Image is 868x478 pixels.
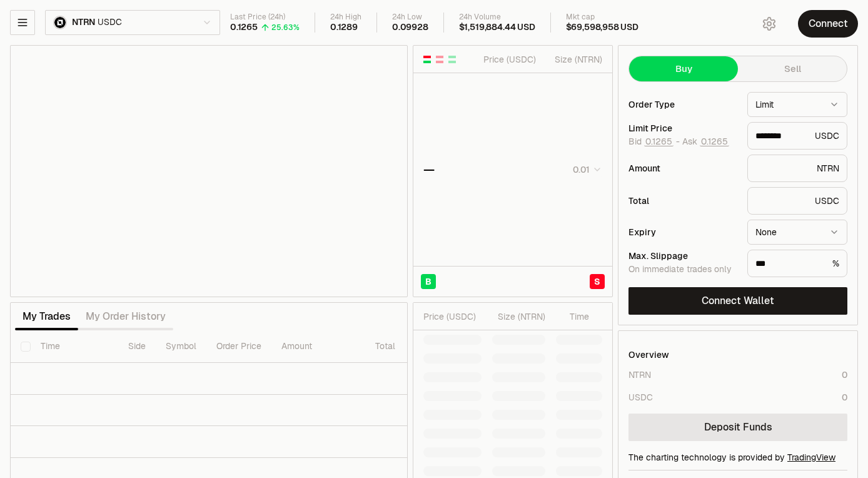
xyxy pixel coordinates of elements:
div: USDC [747,122,847,150]
button: Sell [738,56,847,81]
div: NTRN [747,155,847,182]
th: Time [31,330,118,363]
div: 0.1289 [330,22,358,33]
button: Connect [798,10,858,38]
div: USDC [747,187,847,215]
div: Limit Price [628,124,737,133]
a: Deposit Funds [628,414,847,441]
button: My Trades [15,304,78,329]
div: 0.09928 [392,22,428,33]
button: None [747,220,847,245]
div: 0.1265 [230,22,258,33]
div: On immediate trades only [628,264,737,275]
div: Mkt cap [566,13,638,22]
div: Size ( NTRN ) [492,310,545,323]
div: Order Type [628,100,737,109]
div: Last Price (24h) [230,13,300,22]
div: Total [628,196,737,205]
div: USDC [628,391,653,404]
button: Select all [21,342,31,352]
div: 25.63% [271,23,300,33]
th: Symbol [156,330,206,363]
div: NTRN [628,369,651,381]
button: Limit [747,92,847,117]
th: Total [365,330,459,363]
span: USDC [98,17,121,28]
iframe: Financial Chart [11,46,407,297]
div: 24h Low [392,13,428,22]
div: 0 [842,369,847,381]
div: $1,519,884.44 USD [459,22,535,33]
button: Show Sell Orders Only [435,54,445,64]
div: 24h High [330,13,361,22]
th: Order Price [206,330,271,363]
button: My Order History [78,304,173,329]
button: 0.1265 [700,136,729,146]
a: TradingView [787,452,835,463]
th: Side [118,330,156,363]
span: Bid - [628,136,680,148]
div: — [423,161,435,178]
div: Amount [628,164,737,173]
div: The charting technology is provided by [628,451,847,464]
span: B [425,275,431,288]
button: Buy [629,56,738,81]
div: Time [556,310,589,323]
span: NTRN [72,17,95,28]
div: Size ( NTRN ) [547,53,602,66]
div: % [747,250,847,277]
div: 0 [842,391,847,404]
img: ntrn.png [53,16,67,29]
div: Overview [628,348,669,361]
div: Price ( USDC ) [423,310,482,323]
th: Amount [271,330,365,363]
div: 24h Volume [459,13,535,22]
div: $69,598,958 USD [566,22,638,33]
button: 0.01 [569,162,602,177]
button: Connect Wallet [628,287,847,315]
button: Show Buy and Sell Orders [422,54,432,64]
div: Price ( USDC ) [480,53,536,66]
button: Show Buy Orders Only [447,54,457,64]
span: Ask [682,136,729,148]
span: S [594,275,600,288]
button: 0.1265 [644,136,674,146]
div: Expiry [628,228,737,236]
div: Max. Slippage [628,252,737,260]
